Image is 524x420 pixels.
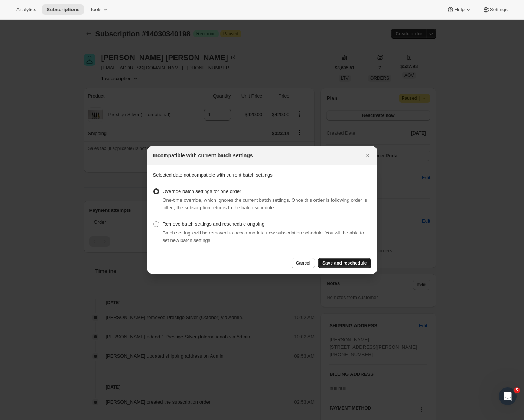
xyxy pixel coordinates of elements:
[490,7,508,13] span: Settings
[454,7,464,13] span: Help
[514,387,520,393] span: 5
[12,4,40,15] button: Analytics
[362,150,373,161] button: Close
[292,258,315,268] button: Cancel
[163,230,364,243] span: Batch settings will be removed to accommodate new subscription schedule. You will be able to set ...
[42,4,84,15] button: Subscriptions
[163,197,367,210] span: One-time override, which ignores the current batch settings. Once this order is following order i...
[85,4,113,15] button: Tools
[499,387,517,405] iframe: Intercom live chat
[322,260,367,266] span: Save and reschedule
[153,172,273,178] span: Selected date not compatible with current batch settings
[478,4,512,15] button: Settings
[163,188,241,194] span: Override batch settings for one order
[318,258,371,268] button: Save and reschedule
[16,7,36,13] span: Analytics
[442,4,476,15] button: Help
[153,152,253,159] h2: Incompatible with current batch settings
[296,260,310,266] span: Cancel
[46,7,79,13] span: Subscriptions
[163,221,265,227] span: Remove batch settings and reschedule ongoing
[90,7,101,13] span: Tools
